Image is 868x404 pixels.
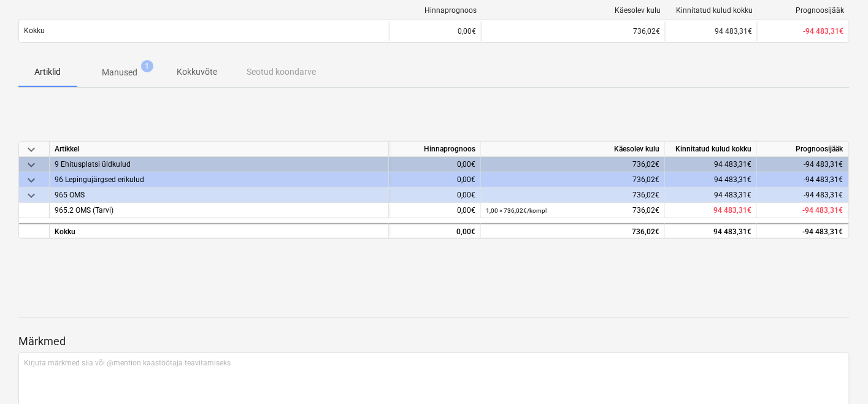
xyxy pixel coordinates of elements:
[24,188,39,203] span: keyboard_arrow_down
[665,172,757,188] div: 94 483,31€
[24,142,39,157] span: keyboard_arrow_down
[141,60,153,72] span: 1
[803,206,843,215] span: -94 483,31€
[177,66,217,78] p: Kokkuvõte
[757,188,849,203] div: -94 483,31€
[389,157,481,172] div: 0,00€
[55,188,383,202] div: 965 OMS
[486,203,659,218] div: 736,02€
[486,224,659,240] div: 736,02€
[486,188,659,203] div: 736,02€
[389,203,481,218] div: 0,00€
[24,158,39,172] span: keyboard_arrow_down
[55,206,113,215] span: 965.2 OMS (Tarvi)
[481,142,665,157] div: Käesolev kulu
[389,223,481,238] div: 0,00€
[486,27,660,36] div: 736,02€
[804,27,844,36] span: -94 483,31€
[713,206,751,215] span: 94 483,31€
[757,223,849,238] div: -94 483,31€
[486,207,547,214] small: 1,00 × 736,02€ / kompl
[24,173,39,188] span: keyboard_arrow_down
[102,66,137,79] p: Manused
[50,142,389,157] div: Artikkel
[757,172,849,188] div: -94 483,31€
[389,142,481,157] div: Hinnaprognoos
[389,188,481,203] div: 0,00€
[807,345,868,404] div: Виджет чата
[55,172,383,187] div: 96 Lepingujärgsed erikulud
[757,157,849,172] div: -94 483,31€
[762,6,845,15] div: Prognoosijääk
[486,6,661,15] div: Käesolev kulu
[807,345,868,404] iframe: Chat Widget
[757,142,849,157] div: Prognoosijääk
[33,66,63,78] p: Artiklid
[665,21,757,41] div: 94 483,31€
[389,21,481,41] div: 0,00€
[665,223,757,238] div: 94 483,31€
[18,334,850,349] p: Märkmed
[665,157,757,172] div: 94 483,31€
[389,172,481,188] div: 0,00€
[24,26,45,36] p: Kokku
[486,157,659,172] div: 736,02€
[665,142,757,157] div: Kinnitatud kulud kokku
[665,188,757,203] div: 94 483,31€
[486,172,659,188] div: 736,02€
[394,6,477,15] div: Hinnaprognoos
[670,6,753,15] div: Kinnitatud kulud kokku
[55,157,383,172] div: 9 Ehitusplatsi üldkulud
[50,223,389,238] div: Kokku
